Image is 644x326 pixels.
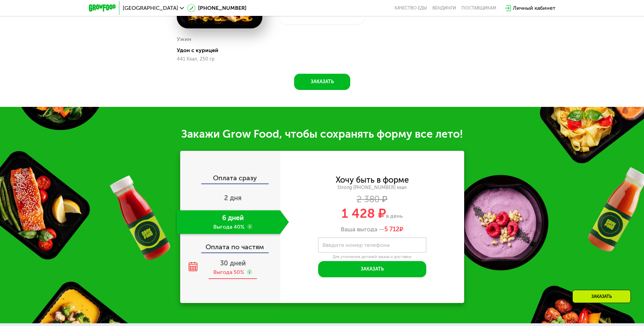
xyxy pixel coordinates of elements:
button: Заказать [294,74,350,90]
div: 441 Ккал, 250 гр [177,56,262,62]
button: Заказать [318,261,426,277]
span: 5 712 [384,226,400,233]
a: Качество еды [395,5,427,11]
div: 2 380 ₽ [280,196,464,203]
div: Оплата по частям [181,237,280,252]
a: [PHONE_NUMBER] [187,4,246,12]
span: ₽ [384,226,403,233]
label: Введите номер телефона [323,243,389,247]
div: Ваша выгода — [280,226,464,233]
a: Вендинги [432,5,456,11]
span: [GEOGRAPHIC_DATA] [123,5,178,11]
div: Ужин [177,34,191,44]
span: в день [386,213,403,219]
div: Личный кабинет [513,4,555,12]
div: Выгода 50% [213,269,244,276]
span: 1 428 ₽ [341,206,386,221]
div: Strong [PHONE_NUMBER] ккал [280,185,464,191]
span: 2 дня [224,194,242,202]
span: 30 дней [220,259,246,267]
div: Для уточнения деталей заказа и доставки [318,254,426,260]
div: Удон с курицей [177,47,268,54]
div: поставщикам [461,5,496,11]
div: Заказать [572,290,631,303]
div: Хочу быть в форме [336,176,409,184]
div: Оплата сразу [181,174,280,183]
